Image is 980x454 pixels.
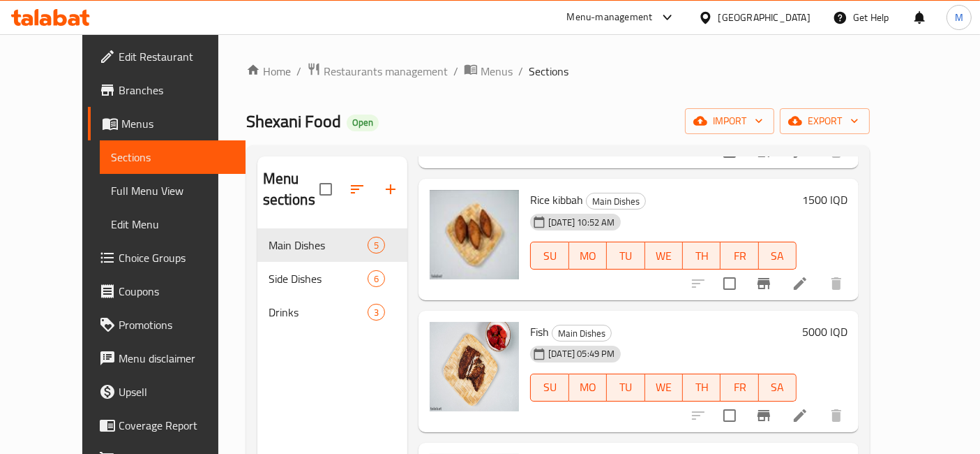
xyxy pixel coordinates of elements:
span: TU [612,246,639,266]
span: MO [575,377,601,397]
span: Select to update [715,401,744,430]
button: delete [820,267,853,300]
span: Main Dishes [552,325,611,342]
a: Promotions [88,308,246,342]
a: Menus [464,62,513,80]
div: Main Dishes5 [257,228,408,262]
button: SU [530,374,568,402]
button: SA [759,242,797,270]
span: Promotions [119,316,235,333]
span: WE [651,377,677,397]
span: Menus [481,63,513,80]
span: Rice kibbah [530,189,583,210]
span: FR [726,246,753,266]
h2: Menu sections [263,168,320,210]
span: Menu disclaimer [119,350,235,367]
span: TH [688,246,715,266]
span: Side Dishes [269,270,368,287]
span: export [791,112,859,130]
span: Edit Restaurant [119,48,235,65]
span: MO [575,246,601,266]
a: Edit Restaurant [88,40,246,73]
a: Edit Menu [100,207,246,241]
button: export [780,108,870,134]
a: Restaurants management [307,62,448,80]
span: Menus [121,115,235,132]
span: Fish [530,321,549,342]
a: Edit menu item [792,275,808,292]
button: MO [569,374,607,402]
button: SU [530,242,568,270]
span: Select all sections [311,175,340,204]
div: Menu-management [567,9,653,26]
div: items [368,237,385,254]
button: Branch-specific-item [747,399,781,432]
span: SA [764,377,791,397]
div: items [368,270,385,287]
span: Open [347,117,379,129]
div: Main Dishes [586,193,646,210]
span: Full Menu View [111,182,235,199]
span: Sort sections [340,173,374,206]
span: TH [688,377,715,397]
a: Edit menu item [792,407,808,424]
span: Choice Groups [119,249,235,266]
span: FR [726,377,753,397]
button: FR [721,374,758,402]
button: TH [683,374,721,402]
a: Branches [88,73,246,107]
button: SA [759,374,797,402]
span: Branches [119,82,235,98]
span: Sections [111,149,235,166]
span: Select to update [715,269,744,298]
a: Menus [88,107,246,140]
img: Rice kibbah [430,190,519,279]
span: M [955,10,963,25]
a: Menu disclaimer [88,342,246,375]
div: Open [347,115,379,131]
li: / [518,63,523,80]
span: 3 [368,306,384,319]
span: import [696,112,763,130]
span: 5 [368,239,384,252]
span: Shexani Food [246,105,341,137]
span: Main Dishes [269,237,368,254]
span: SU [536,377,563,397]
div: Side Dishes6 [257,262,408,295]
a: Coupons [88,274,246,308]
li: / [296,63,301,80]
a: Coverage Report [88,409,246,442]
span: Restaurants management [324,63,448,80]
a: Choice Groups [88,241,246,274]
span: Coverage Report [119,417,235,434]
span: SU [536,246,563,266]
span: Upsell [119,383,235,400]
h6: 5000 IQD [802,322,847,342]
button: WE [645,242,683,270]
span: [DATE] 10:52 AM [543,216,620,229]
img: Fish [430,322,519,411]
span: TU [612,377,639,397]
span: Main Dishes [587,193,645,210]
button: import [685,108,774,134]
div: Drinks3 [257,295,408,329]
nav: Menu sections [257,223,408,335]
span: SA [764,246,791,266]
h6: 1500 IQD [802,190,847,210]
button: TH [683,242,721,270]
span: Drinks [269,304,368,321]
a: Home [246,63,291,80]
a: Full Menu View [100,174,246,207]
span: Coupons [119,283,235,300]
span: 6 [368,272,384,286]
span: Sections [529,63,568,80]
nav: breadcrumb [246,62,870,80]
div: Main Dishes [552,325,612,342]
button: TU [607,242,644,270]
span: WE [651,246,677,266]
span: Edit Menu [111,216,235,233]
button: delete [820,399,853,432]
